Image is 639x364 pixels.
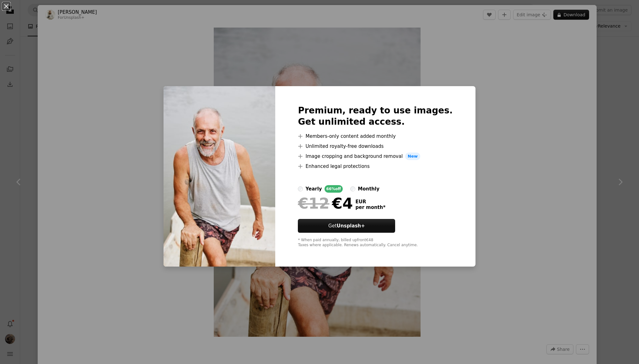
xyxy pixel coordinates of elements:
input: yearly66%off [298,186,303,191]
div: 66% off [325,185,343,193]
div: €4 [298,195,353,211]
span: EUR [355,199,385,205]
li: Members-only content added monthly [298,133,453,140]
li: Enhanced legal protections [298,163,453,170]
img: premium_photo-1680184592683-6335bff2ee3c [164,86,275,267]
li: Unlimited royalty-free downloads [298,143,453,150]
div: yearly [305,185,322,193]
input: monthly [350,186,355,191]
a: GetUnsplash+ [298,219,395,233]
li: Image cropping and background removal [298,153,453,160]
strong: Unsplash+ [337,223,365,229]
div: * When paid annually, billed upfront €48 Taxes where applicable. Renews automatically. Cancel any... [298,238,453,248]
span: New [405,153,420,160]
span: €12 [298,195,329,211]
h2: Premium, ready to use images. Get unlimited access. [298,105,453,127]
span: per month * [355,205,385,210]
div: monthly [358,185,379,193]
